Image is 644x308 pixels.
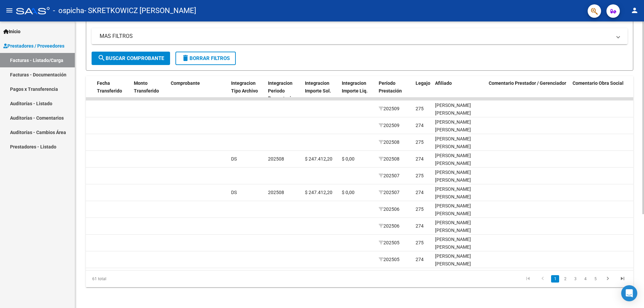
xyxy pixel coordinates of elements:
[591,275,599,283] a: 5
[92,52,170,65] button: Buscar Comprobante
[97,80,122,94] span: Fecha Transferido
[616,275,629,283] a: go to last page
[168,76,228,106] datatable-header-cell: Comprobante
[379,139,399,145] span: 202508
[98,55,164,61] span: Buscar Comprobante
[175,52,236,65] button: Borrar Filtros
[305,156,332,162] span: $ 247.412,20
[379,80,402,94] span: Período Prestación
[536,275,549,283] a: go to previous page
[379,240,399,245] span: 202505
[5,6,13,14] mat-icon: menu
[342,190,355,195] span: $ 0,00
[416,155,424,163] div: 274
[435,202,483,225] div: [PERSON_NAME] [PERSON_NAME] 27597853411
[342,156,355,162] span: $ 0,00
[3,28,20,35] span: Inicio
[228,76,265,106] datatable-header-cell: Integracion Tipo Archivo
[379,257,399,262] span: 202505
[342,80,368,94] span: Integracion Importe Liq.
[560,273,570,285] li: page 2
[379,123,399,128] span: 202509
[376,76,413,106] datatable-header-cell: Período Prestación
[416,172,424,180] div: 275
[435,169,483,191] div: [PERSON_NAME] [PERSON_NAME] 27597853411
[84,3,196,18] span: - SKRETKOWICZ [PERSON_NAME]
[413,76,432,106] datatable-header-cell: Legajo
[416,205,424,213] div: 275
[573,80,624,86] span: Comentario Obra Social
[601,275,614,283] a: go to next page
[416,239,424,247] div: 275
[435,80,452,86] span: Afiliado
[100,33,611,40] mat-panel-title: MAS FILTROS
[231,190,237,195] span: DS
[435,135,483,158] div: [PERSON_NAME] [PERSON_NAME] 27597853411
[98,54,106,62] mat-icon: search
[435,185,483,208] div: [PERSON_NAME] [PERSON_NAME] 20952204387
[416,138,424,146] div: 275
[435,102,483,124] div: [PERSON_NAME] [PERSON_NAME] 27597853411
[432,76,486,106] datatable-header-cell: Afiliado
[231,156,237,162] span: DS
[131,76,168,106] datatable-header-cell: Monto Transferido
[416,222,424,230] div: 274
[580,273,590,285] li: page 4
[181,55,230,61] span: Borrar Filtros
[305,80,331,94] span: Integracion Importe Sol.
[581,275,589,283] a: 4
[302,76,339,106] datatable-header-cell: Integracion Importe Sol.
[435,236,483,258] div: [PERSON_NAME] [PERSON_NAME] 27597853411
[86,270,194,287] div: 61 total
[435,219,483,242] div: [PERSON_NAME] [PERSON_NAME] 20952204387
[268,190,284,195] span: 202508
[379,173,399,178] span: 202507
[379,106,399,111] span: 202509
[265,76,302,106] datatable-header-cell: Integracion Periodo Presentacion
[181,54,190,62] mat-icon: delete
[94,76,131,106] datatable-header-cell: Fecha Transferido
[416,256,424,263] div: 274
[435,152,483,175] div: [PERSON_NAME] [PERSON_NAME] 20952204387
[570,273,580,285] li: page 3
[134,80,159,94] span: Monto Transferido
[522,275,534,283] a: go to first page
[305,190,332,195] span: $ 247.412,20
[416,189,424,196] div: 274
[435,252,483,275] div: [PERSON_NAME] [PERSON_NAME] 20952204387
[486,76,570,106] datatable-header-cell: Comentario Prestador / Gerenciador
[590,273,600,285] li: page 5
[379,156,399,162] span: 202508
[416,122,424,129] div: 274
[416,105,424,113] div: 275
[268,156,284,162] span: 202508
[551,275,559,283] a: 1
[231,80,258,94] span: Integracion Tipo Archivo
[550,273,560,285] li: page 1
[571,275,579,283] a: 3
[435,118,483,141] div: [PERSON_NAME] [PERSON_NAME] 20952204387
[268,80,297,101] span: Integracion Periodo Presentacion
[561,275,569,283] a: 2
[379,206,399,212] span: 202506
[53,3,84,18] span: - ospicha
[379,190,399,195] span: 202507
[171,80,200,86] span: Comprobante
[416,80,430,86] span: Legajo
[3,42,64,50] span: Prestadores / Proveedores
[621,285,637,301] div: Open Intercom Messenger
[631,6,639,14] mat-icon: person
[379,223,399,229] span: 202506
[92,28,628,44] mat-expansion-panel-header: MAS FILTROS
[339,76,376,106] datatable-header-cell: Integracion Importe Liq.
[489,80,566,86] span: Comentario Prestador / Gerenciador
